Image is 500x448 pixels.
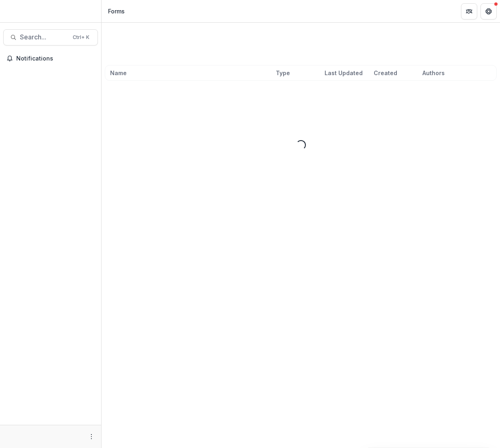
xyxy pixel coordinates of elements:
[481,3,497,19] button: Get Help
[16,55,95,62] span: Notifications
[325,69,363,77] span: Last Updated
[20,33,68,41] span: Search...
[71,33,91,42] div: Ctrl + K
[374,69,397,77] span: Created
[276,69,290,77] span: Type
[105,5,128,17] nav: breadcrumb
[108,7,125,15] div: Forms
[3,29,98,45] button: Search...
[87,432,96,442] button: More
[422,69,445,77] span: Authors
[461,3,477,19] button: Partners
[110,69,127,77] span: Name
[3,52,98,65] button: Notifications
